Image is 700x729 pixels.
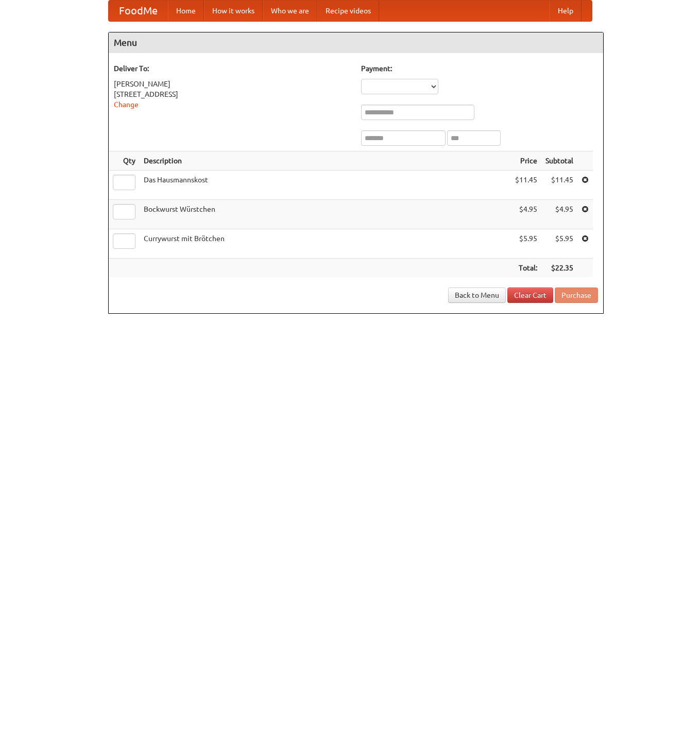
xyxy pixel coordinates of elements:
[541,171,577,200] td: $11.45
[109,32,603,53] h4: Menu
[140,171,511,200] td: Das Hausmannskost
[361,63,598,74] h5: Payment:
[541,259,577,278] th: $22.35
[140,200,511,229] td: Bockwurst Würstchen
[168,1,204,21] a: Home
[114,79,351,89] div: [PERSON_NAME]
[140,229,511,259] td: Currywurst mit Brötchen
[448,287,506,303] a: Back to Menu
[114,63,351,74] h5: Deliver To:
[140,151,511,171] th: Description
[263,1,317,21] a: Who we are
[511,151,541,171] th: Price
[541,229,577,259] td: $5.95
[109,151,140,171] th: Qty
[541,151,577,171] th: Subtotal
[511,259,541,278] th: Total:
[204,1,263,21] a: How it works
[109,1,168,21] a: FoodMe
[317,1,379,21] a: Recipe videos
[114,100,139,109] a: Change
[511,171,541,200] td: $11.45
[550,1,582,21] a: Help
[555,287,598,303] button: Purchase
[541,200,577,229] td: $4.95
[511,229,541,259] td: $5.95
[114,89,351,99] div: [STREET_ADDRESS]
[507,287,553,303] a: Clear Cart
[511,200,541,229] td: $4.95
